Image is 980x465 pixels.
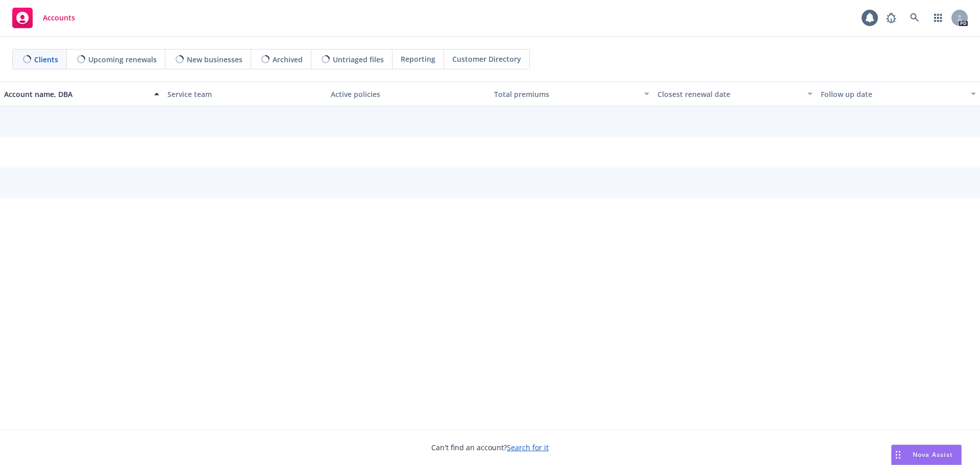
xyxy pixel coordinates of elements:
div: Drag to move [892,445,904,464]
span: Untriaged files [333,54,384,65]
button: Nova Assist [891,445,962,465]
span: Accounts [43,14,75,22]
span: Nova Assist [913,450,953,459]
span: Customer Directory [452,54,521,64]
a: Search [904,8,925,28]
button: Total premiums [490,82,653,106]
span: Upcoming renewals [88,54,157,65]
div: Follow up date [821,89,965,100]
button: Follow up date [817,82,980,106]
a: Search for it [507,443,549,452]
div: Total premiums [494,89,638,100]
div: Service team [167,89,323,100]
button: Active policies [327,82,490,106]
a: Accounts [8,4,79,32]
span: Can't find an account? [431,442,549,453]
span: Reporting [401,54,435,64]
div: Account name, DBA [4,89,148,100]
button: Service team [163,82,327,106]
span: Archived [273,54,303,65]
a: Report a Bug [881,8,901,28]
a: Switch app [928,8,948,28]
button: Closest renewal date [653,82,817,106]
div: Closest renewal date [657,89,801,100]
div: Active policies [331,89,486,100]
span: Clients [34,54,58,65]
span: New businesses [187,54,242,65]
